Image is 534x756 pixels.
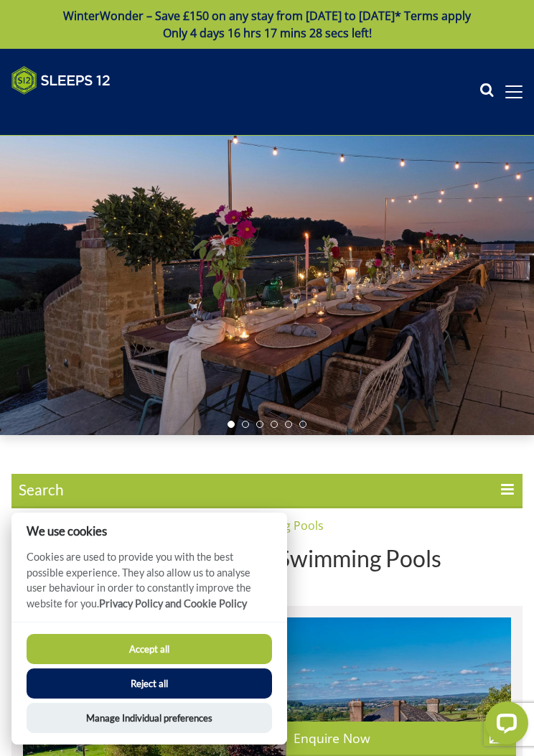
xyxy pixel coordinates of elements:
[27,634,272,664] button: Accept all
[11,549,287,622] p: Cookies are used to provide you with the best possible experience. They also allow us to analyse ...
[294,729,509,747] p: Enquire Now
[27,668,272,699] button: Reject all
[474,696,534,756] iframe: LiveChat chat widget
[163,25,372,41] span: Only 4 days 16 hrs 17 mins 28 secs left!
[11,66,111,95] img: Sleeps 12
[99,597,247,610] a: Privacy Policy and Cookie Policy
[11,524,287,538] h2: We use cookies
[27,703,272,733] button: Manage Individual preferences
[4,103,155,116] iframe: Customer reviews powered by Trustpilot
[11,474,523,508] span: Search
